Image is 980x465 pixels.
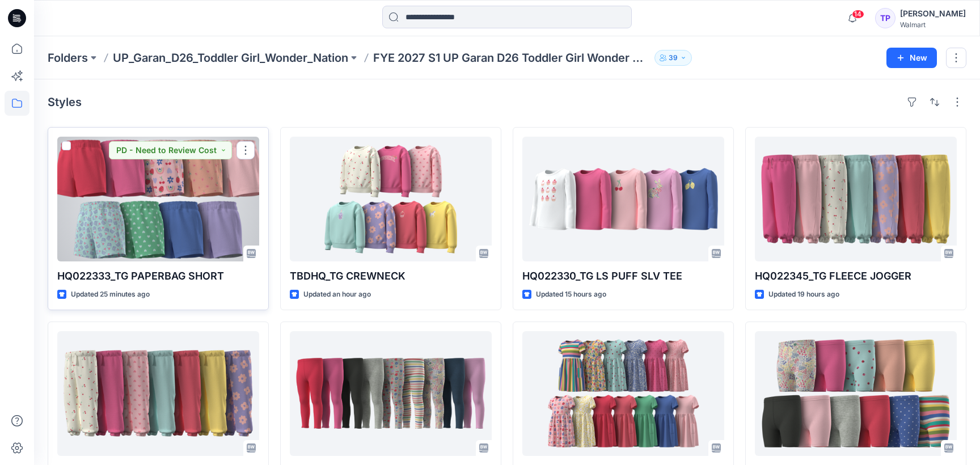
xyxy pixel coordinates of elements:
a: HQ022333_TG PAPERBAG SHORT [57,137,259,261]
p: TBDHQ_TG CREWNECK [290,268,492,284]
a: HQ022332_TG LEGGING [290,331,492,456]
a: TBDHQ_TG CREWNECK [290,137,492,261]
span: 14 [852,10,864,19]
div: [PERSON_NAME] [900,7,966,20]
a: HQ022334_TG BIKE SHORT [755,331,957,456]
a: UP_Garan_D26_Toddler Girl_Wonder_Nation [113,50,348,66]
a: HQ022345_TG FLEECE JOGGER [755,137,957,261]
p: FYE 2027 S1 UP Garan D26 Toddler Girl Wonder Nation [373,50,650,66]
p: Updated 25 minutes ago [71,289,150,301]
a: HQ021394_TG SS DRESS [522,331,724,456]
h4: Styles [48,95,82,109]
a: Folders [48,50,88,66]
a: TBDHQ_TG BASIC JOGGER [57,331,259,456]
p: Updated 19 hours ago [768,289,839,301]
p: Updated 15 hours ago [536,289,606,301]
div: TP [875,8,895,28]
button: New [886,48,937,68]
p: HQ022330_TG LS PUFF SLV TEE [522,268,724,284]
a: HQ022330_TG LS PUFF SLV TEE [522,137,724,261]
button: 39 [654,50,692,66]
p: 39 [669,52,678,64]
p: HQ022333_TG PAPERBAG SHORT [57,268,259,284]
div: Walmart [900,20,966,29]
p: HQ022345_TG FLEECE JOGGER [755,268,957,284]
p: Updated an hour ago [303,289,371,301]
